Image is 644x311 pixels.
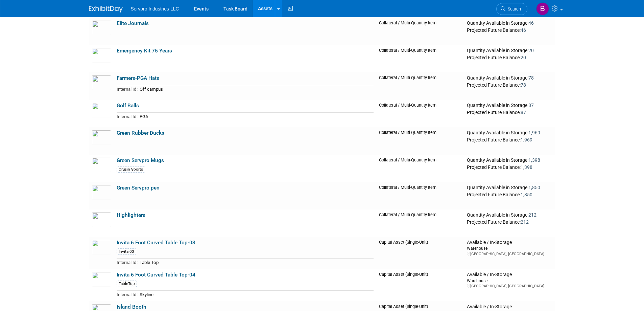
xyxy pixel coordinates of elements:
div: Quantity Available in Storage: [467,212,552,218]
a: Green Servpro pen [117,185,160,191]
td: Internal Id: [117,85,138,93]
td: Capital Asset (Single-Unit) [376,269,464,301]
div: Projected Future Balance: [467,26,552,34]
a: Golf Balls [117,103,139,109]
div: Projected Future Balance: [467,136,552,143]
span: 87 [528,103,534,108]
span: 20 [528,48,534,53]
div: Available / In-Storage [467,240,552,246]
span: 1,850 [521,192,532,197]
span: 1,969 [528,130,540,135]
span: Servpro Industries LLC [131,6,179,12]
span: 1,969 [521,137,532,142]
span: 1,398 [528,157,540,163]
a: Invita 6 Foot Curved Table Top-04 [117,272,195,278]
div: Crusin Sports [117,166,145,173]
div: Projected Future Balance: [467,163,552,171]
td: Skyline [138,291,374,298]
td: Off campus [138,85,374,93]
a: Search [496,3,527,15]
td: Collateral / Multi-Quantity Item [376,45,464,72]
div: Projected Future Balance: [467,53,552,61]
span: 78 [528,75,534,81]
div: Quantity Available in Storage: [467,157,552,163]
a: Island Booth [117,304,146,310]
span: 46 [528,20,534,26]
a: Emergency Kit 75 Years [117,48,172,54]
div: Quantity Available in Storage: [467,20,552,26]
div: Quantity Available in Storage: [467,185,552,191]
span: 20 [521,55,526,60]
td: Collateral / Multi-Quantity Item [376,155,464,182]
div: Invita 03 [117,248,136,255]
td: Table Top [138,259,374,266]
div: Projected Future Balance: [467,81,552,88]
td: Collateral / Multi-Quantity Item [376,209,464,237]
span: 46 [521,27,526,33]
a: Highlighters [117,212,145,218]
span: 212 [528,212,536,218]
img: ExhibitDay [89,6,123,13]
span: 1,850 [528,185,540,190]
div: Quantity Available in Storage: [467,48,552,54]
td: PGA [138,113,374,120]
div: Projected Future Balance: [467,108,552,116]
div: Projected Future Balance: [467,191,552,198]
div: TableTop [117,281,137,287]
td: Internal Id: [117,113,138,120]
div: Projected Future Balance: [467,218,552,225]
a: Farmers-PGA Hats [117,75,159,81]
div: Quantity Available in Storage: [467,75,552,81]
span: 1,398 [521,164,532,170]
div: Warehouse [467,278,552,284]
span: Search [505,6,521,12]
td: Internal Id: [117,259,138,266]
td: Collateral / Multi-Quantity Item [376,72,464,100]
div: Available / In-Storage [467,272,552,278]
td: Internal Id: [117,291,138,298]
a: Elite Journals [117,20,149,26]
td: Collateral / Multi-Quantity Item [376,100,464,127]
span: 212 [521,219,529,225]
div: Quantity Available in Storage: [467,130,552,136]
span: 78 [521,82,526,88]
div: Warehouse [467,245,552,251]
img: Brian Donnelly [536,2,549,15]
td: Collateral / Multi-Quantity Item [376,182,464,209]
div: [GEOGRAPHIC_DATA], [GEOGRAPHIC_DATA] [467,284,552,289]
div: Quantity Available in Storage: [467,103,552,109]
div: Available / In-Storage [467,304,552,310]
a: Invita 6 Foot Curved Table Top-03 [117,240,195,246]
td: Capital Asset (Single-Unit) [376,237,464,269]
span: 87 [521,110,526,115]
div: [GEOGRAPHIC_DATA], [GEOGRAPHIC_DATA] [467,251,552,257]
a: Green Rubber Ducks [117,130,164,136]
td: Collateral / Multi-Quantity Item [376,18,464,45]
td: Collateral / Multi-Quantity Item [376,127,464,155]
a: Green Servpro Mugs [117,157,164,163]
